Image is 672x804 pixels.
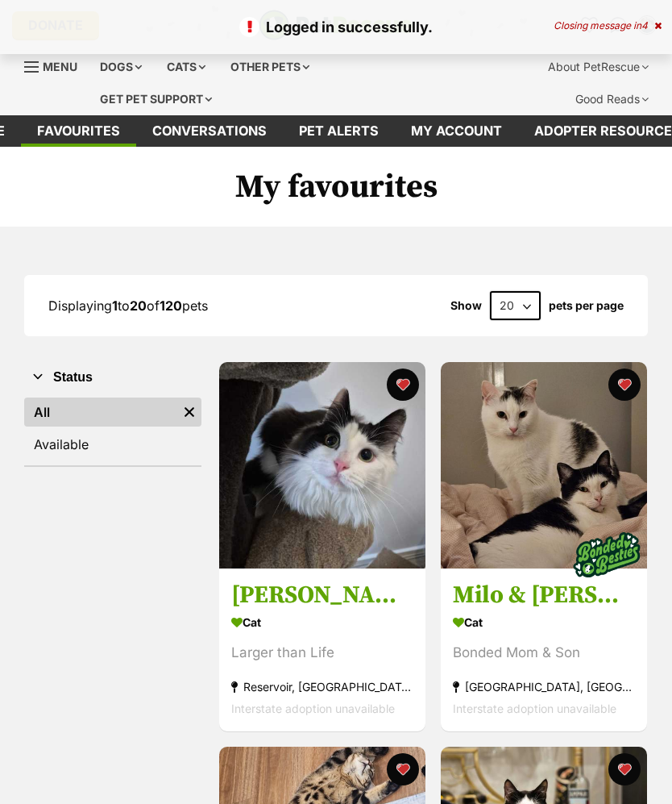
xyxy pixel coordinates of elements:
[160,298,182,314] strong: 120
[24,398,177,427] a: All
[219,51,321,83] div: Other pets
[231,676,413,698] div: Reservoir, [GEOGRAPHIC_DATA]
[395,115,518,147] a: My account
[453,610,635,634] div: Cat
[566,514,646,595] img: bonded besties
[608,369,640,401] button: favourite
[89,51,153,83] div: Dogs
[453,642,635,664] div: Bonded Mom & Son
[24,367,201,388] button: Status
[219,362,425,569] img: Collins
[136,115,283,147] a: conversations
[231,642,413,664] div: Larger than Life
[608,753,640,785] button: favourite
[130,298,147,314] strong: 20
[387,369,419,401] button: favourite
[177,398,201,427] a: Remove filter
[219,568,425,731] a: [PERSON_NAME] Cat Larger than Life Reservoir, [GEOGRAPHIC_DATA] Interstate adoption unavailable f...
[537,51,660,83] div: About PetRescue
[450,299,482,312] span: Show
[24,51,89,80] a: Menu
[24,394,201,465] div: Status
[24,430,201,459] a: Available
[231,580,413,610] h3: [PERSON_NAME]
[441,362,647,569] img: Milo & Cynthia
[112,298,118,314] strong: 1
[231,702,395,715] span: Interstate adoption unavailable
[283,115,395,147] a: Pet alerts
[43,60,77,73] span: Menu
[453,580,635,610] h3: Milo & [PERSON_NAME]
[549,299,624,312] label: pets per page
[89,83,223,115] div: Get pet support
[48,298,208,314] span: Displaying to of pets
[453,702,616,715] span: Interstate adoption unavailable
[21,115,136,147] a: Favourites
[231,610,413,634] div: Cat
[387,753,419,785] button: favourite
[441,568,647,731] a: Milo & [PERSON_NAME] Cat Bonded Mom & Son [GEOGRAPHIC_DATA], [GEOGRAPHIC_DATA] Interstate adoptio...
[156,51,217,83] div: Cats
[564,83,660,115] div: Good Reads
[453,676,635,698] div: [GEOGRAPHIC_DATA], [GEOGRAPHIC_DATA]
